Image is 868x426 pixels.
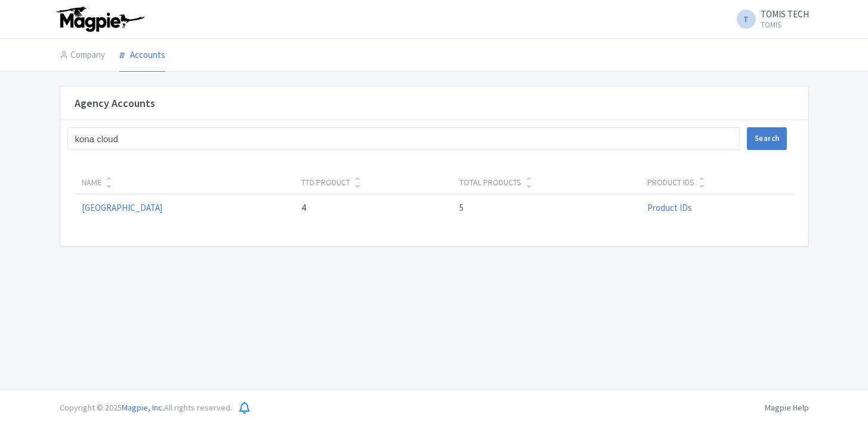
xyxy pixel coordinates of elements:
span: Magpie, Inc. [122,402,164,413]
div: Product IDs [647,176,694,189]
span: T [737,10,756,29]
a: Accounts [119,39,165,72]
img: logo-ab69f6fb50320c5b225c76a69d11143b.png [54,6,146,32]
span: TOMIS TECH [761,8,809,20]
div: TTD Product [301,176,350,189]
small: TOMIS [761,21,809,29]
a: [GEOGRAPHIC_DATA] [82,202,162,213]
a: Company [60,39,105,72]
input: Search... [67,127,740,150]
button: Search [747,127,787,150]
a: Product IDs [647,202,692,213]
div: Name [82,176,101,189]
a: Magpie Help [765,402,809,413]
div: Copyright © 2025 All rights reserved. [52,402,239,414]
td: 5 [452,194,640,222]
h4: Agency Accounts [75,97,155,109]
td: 4 [294,194,452,222]
a: T TOMIS TECH TOMIS [730,10,809,29]
div: Total Products [459,176,521,189]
